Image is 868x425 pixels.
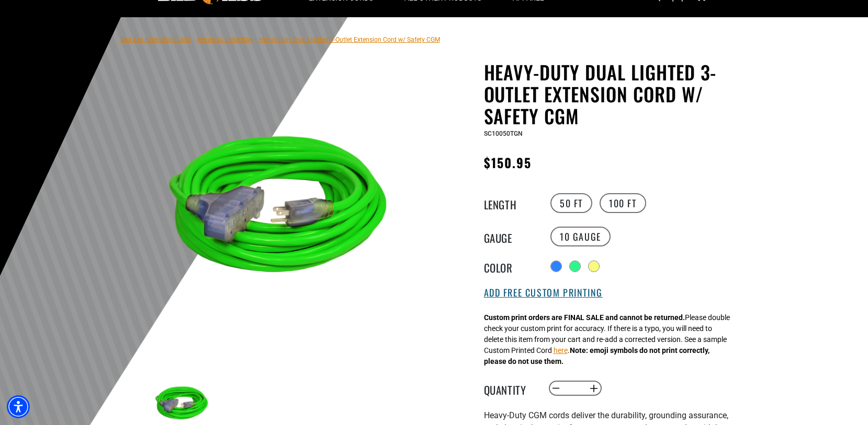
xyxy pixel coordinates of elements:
[7,395,30,418] div: Accessibility Menu
[151,88,403,339] img: neon green
[600,193,646,213] label: 100 FT
[484,230,536,243] legend: Gauge
[484,312,730,367] div: Please double check your custom print for accuracy. If there is a typo, you will need to delete t...
[120,33,440,45] nav: breadcrumbs
[550,193,592,213] label: 50 FT
[484,61,740,127] h1: Heavy-Duty Dual Lighted 3-Outlet Extension Cord w/ Safety CGM
[484,130,523,137] span: SC10050TGN
[197,36,253,43] a: Return to Collection
[550,227,611,246] label: 10 Gauge
[484,382,536,395] label: Quantity
[259,36,440,43] span: Heavy-Duty Dual Lighted 3-Outlet Extension Cord w/ Safety CGM
[484,346,709,365] strong: Note: emoji symbols do not print correctly, please do not use them.
[484,259,536,273] legend: Color
[484,196,536,210] legend: Length
[484,313,685,322] strong: Custom print orders are FINAL SALE and cannot be returned.
[554,345,568,356] button: here
[484,153,532,172] span: $150.95
[484,287,603,299] button: Add Free Custom Printing
[193,36,195,43] span: ›
[120,36,191,43] a: Bad Ass Extension Cords
[255,36,257,43] span: ›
